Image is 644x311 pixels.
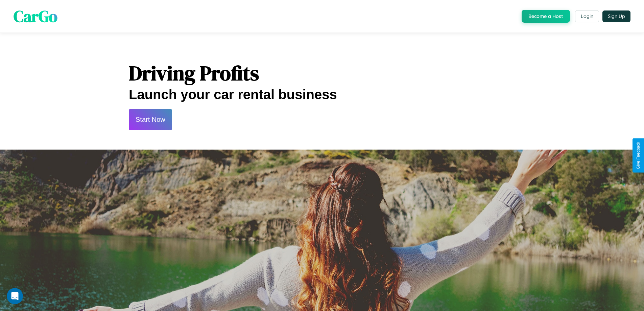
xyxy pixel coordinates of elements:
h1: Driving Profits [129,59,515,87]
button: Login [575,10,599,22]
span: CarGo [14,5,57,27]
button: Become a Host [522,10,570,23]
h2: Launch your car rental business [129,87,515,102]
div: Give Feedback [636,142,641,169]
button: Start Now [129,109,172,130]
button: Sign Up [602,10,630,22]
iframe: Intercom live chat [7,288,23,304]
